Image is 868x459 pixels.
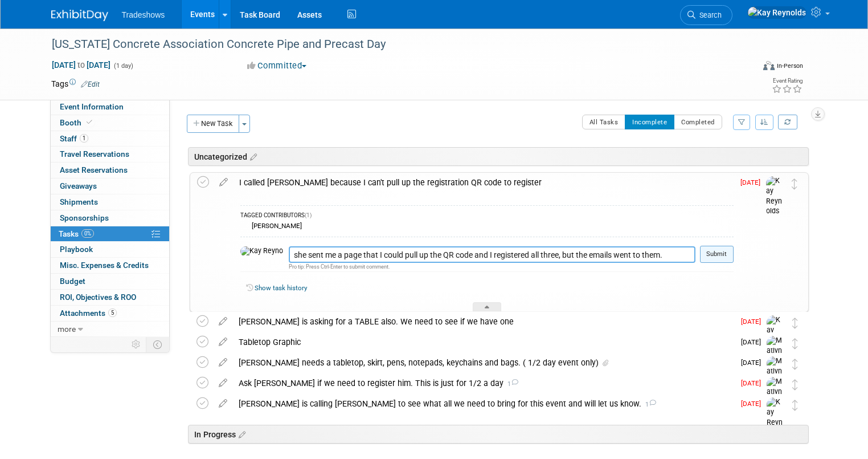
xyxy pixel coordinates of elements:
i: Move task [792,359,798,369]
span: 1 [641,401,656,408]
div: Pro tip: Press Ctrl-Enter to submit comment. [289,263,695,270]
i: Move task [792,338,798,349]
td: Tags [51,78,100,90]
a: edit [213,337,233,347]
a: Playbook [51,242,169,257]
div: [PERSON_NAME] needs a tabletop, skirt, pens, notepads, keychains and bags. ( 1/2 day event only) [233,353,734,372]
a: Tasks0% [51,226,169,242]
div: Event Format [692,59,803,76]
a: Event Information [51,99,169,115]
span: Budget [60,277,85,286]
span: 5 [108,308,117,317]
button: All Tasks [582,115,626,129]
span: Event Information [60,102,124,111]
img: ExhibitDay [51,10,108,21]
div: In-Person [776,62,803,70]
span: Booth [60,118,95,127]
img: Kay Reynolds [766,176,783,217]
span: Travel Reservations [60,149,129,159]
a: Booth [51,115,169,131]
a: Edit [81,80,100,88]
span: [DATE] [DATE] [51,60,111,70]
a: Attachments5 [51,306,169,321]
img: Kay Reynolds [240,246,283,257]
span: 1 [80,134,88,143]
a: Misc. Expenses & Credits [51,258,169,273]
span: Playbook [60,245,93,254]
i: Move task [792,318,798,328]
span: Tradeshows [122,10,165,19]
i: Move task [792,400,798,411]
div: TAGGED CONTRIBUTORS [240,212,734,221]
a: edit [213,378,233,388]
i: Move task [792,379,798,390]
div: In Progress [188,425,809,444]
button: New Task [187,115,239,133]
div: [US_STATE] Concrete Association Concrete Pipe and Precast Day [48,34,739,55]
span: Search [695,11,722,19]
span: (1) [305,212,312,218]
span: [DATE] [741,338,767,346]
i: Booth reservation complete [87,119,92,125]
a: Show task history [255,284,307,292]
a: edit [213,399,233,409]
span: (1 day) [113,62,133,70]
span: Tasks [59,229,94,238]
img: Kay Reynolds [767,315,784,356]
span: ROI, Objectives & ROO [60,293,136,302]
span: Staff [60,134,88,143]
img: Matlyn Lowrey [767,377,784,417]
span: more [58,324,76,334]
span: 0% [81,229,94,238]
img: Kay Reynolds [747,6,806,19]
div: [PERSON_NAME] is asking for a TABLE also. We need to see if we have one [233,312,734,331]
a: Staff1 [51,131,169,147]
button: Submit [700,246,734,263]
span: [DATE] [740,178,766,186]
span: [DATE] [741,379,767,387]
div: I called [PERSON_NAME] because I can't pull up the registration QR code to register [234,173,734,192]
span: Misc. Expenses & Credits [60,261,149,270]
button: Incomplete [625,115,674,129]
button: Completed [674,115,722,129]
div: Tabletop Graphic [233,332,734,352]
a: Asset Reservations [51,163,169,178]
button: Committed [243,60,311,72]
img: Matlyn Lowrey [767,336,784,376]
div: Event Rating [772,78,803,84]
span: Asset Reservations [60,165,128,174]
span: [DATE] [741,318,767,326]
span: 1 [503,380,518,388]
div: Uncategorized [188,147,809,166]
a: Shipments [51,194,169,210]
a: Giveaways [51,178,169,194]
a: more [51,322,169,337]
img: Format-Inperson.png [763,61,775,70]
span: to [76,60,87,70]
td: Personalize Event Tab Strip [126,337,146,352]
i: Move task [792,178,797,189]
a: edit [213,358,233,368]
div: Ask [PERSON_NAME] if we need to register him. This is just for 1/2 a day [233,373,734,393]
a: Search [680,5,732,25]
a: Sponsorships [51,210,169,226]
a: Travel Reservations [51,147,169,162]
img: Kay Reynolds [767,397,784,438]
a: Edit sections [247,151,257,162]
a: Edit sections [236,428,245,440]
a: Refresh [778,115,797,129]
span: Giveaways [60,181,97,190]
a: edit [214,177,234,188]
img: Matlyn Lowrey [767,356,784,397]
a: edit [213,316,233,327]
a: Budget [51,274,169,289]
span: Shipments [60,197,98,206]
span: [DATE] [741,400,767,408]
a: ROI, Objectives & ROO [51,290,169,305]
div: [PERSON_NAME] [249,222,302,230]
span: Attachments [60,308,117,318]
span: [DATE] [741,359,767,367]
td: Toggle Event Tabs [146,337,169,352]
div: [PERSON_NAME] is calling [PERSON_NAME] to see what all we need to bring for this event and will l... [233,394,734,413]
span: Sponsorships [60,213,109,222]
